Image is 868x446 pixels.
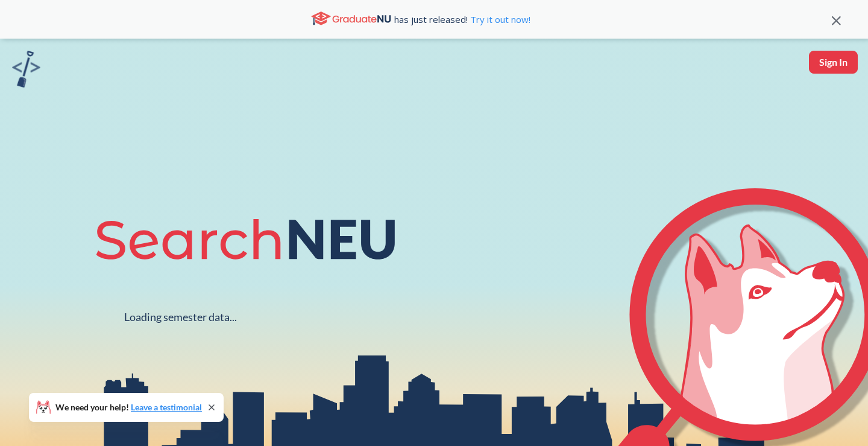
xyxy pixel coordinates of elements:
[55,403,202,412] span: We need your help!
[394,13,530,26] span: has just released!
[12,51,40,88] img: sandbox logo
[809,51,858,74] button: Sign In
[468,13,530,25] a: Try it out now!
[124,310,237,324] div: Loading semester data...
[12,51,40,91] a: sandbox logo
[131,402,202,412] a: Leave a testimonial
